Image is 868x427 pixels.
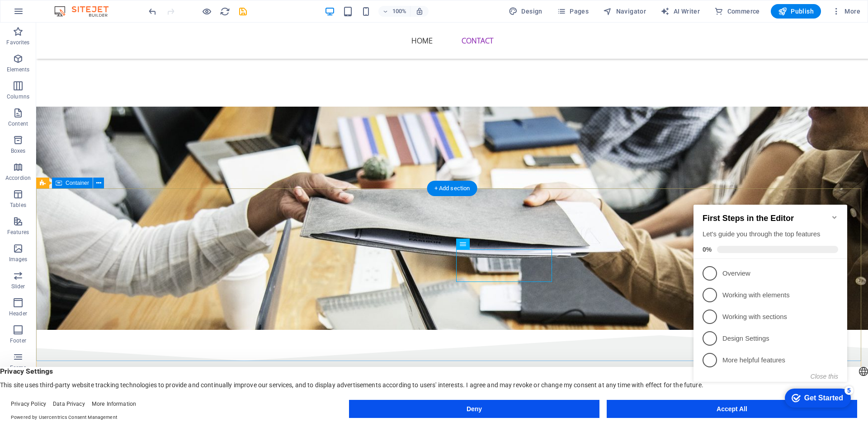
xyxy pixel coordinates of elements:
[13,38,148,47] div: Let's guide you through the top features
[147,6,158,17] button: undo
[553,4,592,19] button: Pages
[33,164,141,174] p: More helpful features
[505,4,546,19] div: Design (Ctrl+Alt+Y)
[114,202,153,211] div: Get Started
[557,7,589,16] span: Pages
[4,158,157,179] li: More helpful features
[8,120,28,127] p: Content
[219,6,230,17] button: reload
[714,7,760,16] span: Commerce
[52,6,120,17] img: Editor Logo
[599,4,650,19] button: Navigator
[33,121,141,130] p: Working with sections
[7,93,29,100] p: Columns
[4,136,157,158] li: Design Settings
[121,181,148,188] button: Close this
[415,7,424,15] i: On resize automatically adjust zoom level to fit chosen device.
[11,147,26,155] p: Boxes
[505,4,546,19] button: Design
[771,4,821,19] button: Publish
[33,77,141,87] p: Overview
[33,99,141,108] p: Working with elements
[95,197,161,216] div: Get Started 5 items remaining, 0% complete
[155,194,164,203] div: 5
[13,54,27,61] span: 0%
[392,6,406,17] h6: 100%
[201,6,212,17] button: Click here to leave preview mode and continue editing
[10,364,26,371] p: Forms
[66,180,89,186] span: Container
[238,6,248,17] i: Save (Ctrl+S)
[711,4,764,19] button: Commerce
[220,6,230,17] i: Reload page
[147,6,158,17] i: Undo: Change text (Ctrl+Z)
[9,256,28,263] p: Images
[509,7,542,16] span: Design
[832,7,860,16] span: More
[9,310,27,317] p: Header
[660,7,700,16] span: AI Writer
[5,174,31,182] p: Accordion
[657,4,703,19] button: AI Writer
[141,22,148,29] div: Minimize checklist
[828,4,864,19] button: More
[33,142,141,152] p: Design Settings
[778,7,814,16] span: Publish
[11,283,25,290] p: Slider
[6,39,29,46] p: Favorites
[603,7,646,16] span: Navigator
[13,22,148,32] h2: First Steps in the Editor
[10,337,26,344] p: Footer
[237,6,248,17] button: save
[378,6,410,17] button: 100%
[4,71,157,93] li: Overview
[427,181,477,196] div: + Add section
[10,202,26,209] p: Tables
[7,229,29,236] p: Features
[4,93,157,114] li: Working with elements
[4,114,157,136] li: Working with sections
[7,66,30,73] p: Elements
